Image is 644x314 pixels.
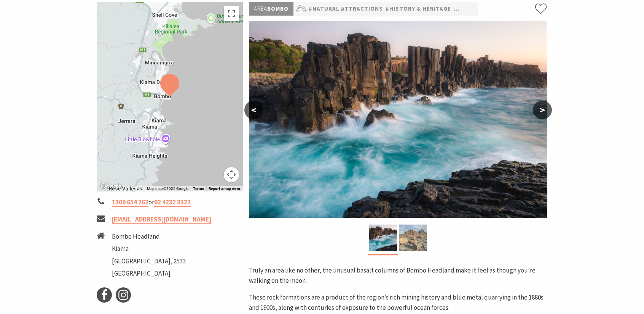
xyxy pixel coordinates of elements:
[99,182,124,191] img: Google
[533,101,552,119] button: >
[249,21,547,218] img: Bombo Quarry
[112,198,148,207] a: 1300 654 262
[112,268,186,279] li: [GEOGRAPHIC_DATA]
[369,225,397,251] img: Bombo Quarry
[249,265,547,286] p: Truly an area like no other, the unusual basalt columns of Bombo Headland make it feel as though ...
[147,186,188,191] span: Map data ©2025 Google
[99,182,124,191] a: Open this area in Google Maps (opens a new window)
[112,244,186,254] li: Kiama
[154,198,191,207] a: 02 4232 3322
[224,6,239,21] button: Toggle fullscreen view
[309,4,383,14] a: #Natural Attractions
[97,197,243,207] li: or
[112,231,186,242] li: Bombo Headland
[112,256,186,266] li: [GEOGRAPHIC_DATA], 2533
[249,292,547,313] p: These rock formations are a product of the region’s rich mining history and blue metal quarrying ...
[193,186,204,191] a: Terms (opens in new tab)
[249,2,293,16] p: Bombo
[224,167,239,182] button: Map camera controls
[209,186,241,191] a: Report a map error
[254,5,267,12] span: Area
[244,101,263,119] button: <
[386,4,451,14] a: #History & Heritage
[399,225,427,251] img: Bombo Quarry
[137,186,142,191] button: Keyboard shortcuts
[112,215,211,224] a: [EMAIL_ADDRESS][DOMAIN_NAME]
